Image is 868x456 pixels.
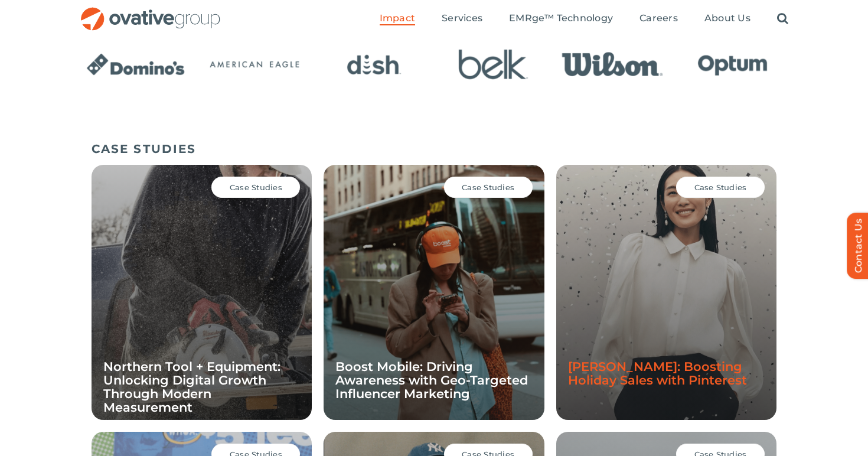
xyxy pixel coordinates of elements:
[442,12,482,24] span: Services
[777,12,788,25] a: Search
[80,6,221,17] a: OG_Full_horizontal_RGB
[442,12,482,25] a: Services
[80,41,191,90] div: 1 / 24
[509,12,613,24] span: EMRge™ Technology
[704,12,750,24] span: About Us
[704,12,750,25] a: About Us
[639,12,678,24] span: Careers
[639,12,678,25] a: Careers
[380,12,415,24] span: Impact
[318,41,430,90] div: 3 / 24
[568,359,747,387] a: [PERSON_NAME]: Boosting Holiday Sales with Pinterest
[335,359,528,401] a: Boost Mobile: Driving Awareness with Geo-Targeted Influencer Marketing
[509,12,613,25] a: EMRge™ Technology
[380,12,415,25] a: Impact
[199,41,311,90] div: 2 / 24
[92,142,776,156] h5: CASE STUDIES
[557,41,668,90] div: 5 / 24
[438,41,549,90] div: 4 / 24
[677,41,788,90] div: 6 / 24
[103,359,280,415] a: Northern Tool + Equipment: Unlocking Digital Growth Through Modern Measurement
